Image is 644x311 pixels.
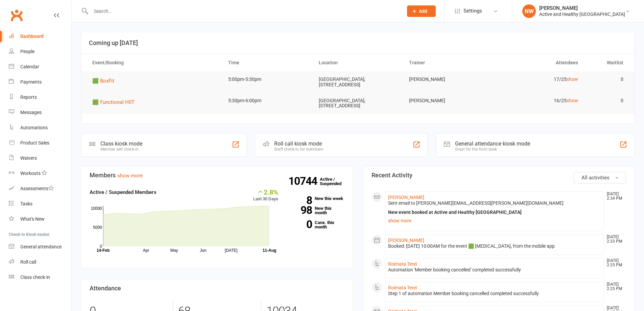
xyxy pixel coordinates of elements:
[20,201,32,206] div: Tasks
[603,192,626,201] time: [DATE] 2:34 PM
[8,7,25,24] a: Clubworx
[288,196,344,201] a: 8New this week
[100,147,142,152] div: Member self check-in
[388,267,601,273] div: Automation 'Member booking cancelled' completed successfully
[9,151,71,166] a: Waivers
[288,206,344,215] a: 98New this month
[92,98,139,106] button: 🟩 Functional HIIT
[92,77,119,85] button: 🟩 BoxFit
[253,188,278,203] div: Last 30 Days
[419,8,427,14] span: Add
[100,140,142,147] div: Class kiosk mode
[20,34,44,39] div: Dashboard
[20,94,37,100] div: Reports
[581,175,610,181] span: All activities
[288,176,320,186] strong: 10744
[274,140,323,147] div: Roll call kiosk mode
[522,4,536,18] div: NW
[20,110,42,115] div: Messages
[222,71,313,87] td: 5:00pm-5:30pm
[494,93,584,109] td: 16/25
[222,54,313,71] th: Time
[89,40,627,46] h3: Coming up [DATE]
[494,71,584,87] td: 17/25
[9,239,71,254] a: General attendance kiosk mode
[274,147,323,152] div: Staff check-in for members
[20,49,34,54] div: People
[117,173,143,179] a: show more
[584,71,629,87] td: 0
[89,6,398,16] input: Search...
[388,291,601,296] div: Step 1 of automation Member booking cancelled completed successfully
[539,11,625,17] div: Active and Healthy [GEOGRAPHIC_DATA]
[603,259,626,267] time: [DATE] 2:25 PM
[603,235,626,244] time: [DATE] 2:33 PM
[9,105,71,120] a: Messages
[20,171,41,176] div: Workouts
[90,172,344,179] h3: Members
[9,120,71,135] a: Automations
[403,93,494,109] td: [PERSON_NAME]
[288,195,312,205] strong: 8
[539,5,625,11] div: [PERSON_NAME]
[20,274,50,280] div: Class check-in
[388,216,601,225] a: show more
[9,59,71,74] a: Calendar
[86,54,222,71] th: Event/Booking
[388,243,601,249] div: Booked: [DATE] 10:00AM for the event 🟩 [MEDICAL_DATA], from the mobile app
[584,54,629,71] th: Waitlist
[9,212,71,227] a: What's New
[9,44,71,59] a: People
[9,270,71,285] a: Class kiosk mode
[463,3,482,19] span: Settings
[584,93,629,109] td: 0
[20,125,48,130] div: Automations
[9,181,71,196] a: Assessments
[20,259,36,265] div: Roll call
[9,196,71,212] a: Tasks
[567,98,578,103] a: show
[407,5,436,17] button: Add
[288,205,312,215] strong: 98
[388,209,601,215] div: New event booked at Active and Healthy [GEOGRAPHIC_DATA]
[20,79,42,85] div: Payments
[9,166,71,181] a: Workouts
[403,71,494,87] td: [PERSON_NAME]
[20,64,39,69] div: Calendar
[388,261,417,267] a: Roimata Terei
[313,54,403,71] th: Location
[567,76,578,82] a: show
[455,140,530,147] div: General attendance kiosk mode
[20,244,62,249] div: General attendance
[20,216,45,222] div: What's New
[9,29,71,44] a: Dashboard
[388,195,424,200] a: [PERSON_NAME]
[90,285,344,292] h3: Attendance
[388,238,424,243] a: [PERSON_NAME]
[90,189,157,195] strong: Active / Suspended Members
[388,200,564,206] span: Sent email to [PERSON_NAME][EMAIL_ADDRESS][PERSON_NAME][DOMAIN_NAME]
[320,172,350,191] a: 10744Active / Suspended
[20,186,54,191] div: Assessments
[313,71,403,93] td: [GEOGRAPHIC_DATA], [STREET_ADDRESS]
[222,93,313,109] td: 5:30pm-6:00pm
[9,74,71,90] a: Payments
[455,147,530,152] div: Great for the front desk
[288,220,344,229] a: 0Canx. this month
[372,172,626,179] h3: Recent Activity
[403,54,494,71] th: Trainer
[92,78,114,84] span: 🟩 BoxFit
[253,188,278,196] div: 2.8%
[9,254,71,270] a: Roll call
[574,172,626,183] button: All activities
[92,99,135,105] span: 🟩 Functional HIIT
[288,219,312,229] strong: 0
[603,282,626,291] time: [DATE] 2:25 PM
[388,285,417,290] a: Roimata Terei
[494,54,584,71] th: Attendees
[9,90,71,105] a: Reports
[313,93,403,114] td: [GEOGRAPHIC_DATA], [STREET_ADDRESS]
[20,155,37,161] div: Waivers
[20,140,49,146] div: Product Sales
[9,135,71,151] a: Product Sales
